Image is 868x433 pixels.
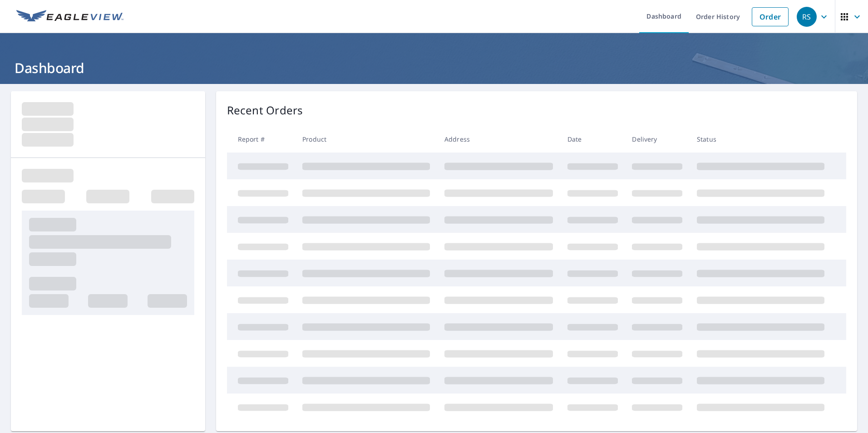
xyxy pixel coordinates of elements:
th: Date [560,126,625,153]
th: Report # [227,126,296,153]
div: RS [797,7,817,27]
th: Address [437,126,560,153]
img: EV Logo [16,10,123,24]
th: Delivery [625,126,690,153]
h1: Dashboard [11,59,857,77]
a: Order [752,7,789,26]
th: Product [295,126,437,153]
th: Status [690,126,832,153]
p: Recent Orders [227,102,303,118]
